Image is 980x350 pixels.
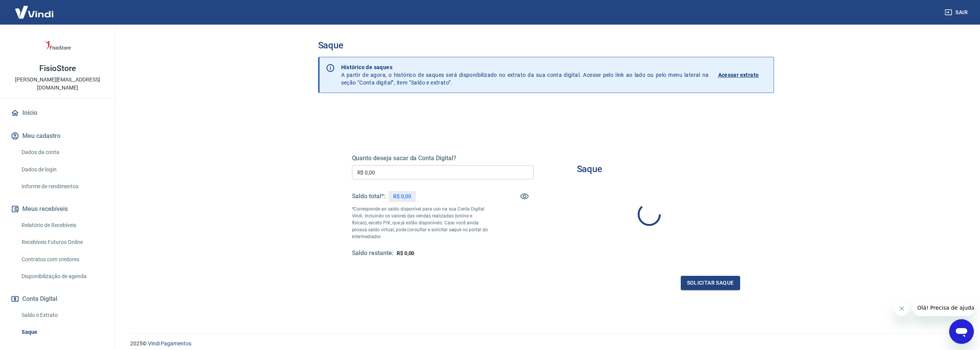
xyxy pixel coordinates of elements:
a: Recebíveis Futuros Online [18,234,106,250]
button: Conta Digital [9,290,106,307]
p: [PERSON_NAME][EMAIL_ADDRESS][DOMAIN_NAME] [6,76,109,92]
a: Disponibilização de agenda [18,269,106,284]
a: Saldo e Extrato [18,307,106,323]
p: *Corresponde ao saldo disponível para uso na sua Conta Digital Vindi. Incluindo os valores das ve... [352,206,488,240]
button: Meu cadastro [9,128,106,144]
a: Início [9,105,106,121]
button: Solicitar saque [681,276,740,290]
p: A partir de agora, o histórico de saques será disponibilizado no extrato da sua conta digital. Ac... [341,63,709,86]
p: 2025 © [130,340,962,348]
a: Contratos com credores [18,252,106,267]
img: f4093ee0-b948-48fc-8f5f-5be1a5a284df.jpeg [42,31,73,61]
p: Histórico de saques [341,63,709,71]
p: Acessar extrato [718,71,759,79]
h3: Saque [318,40,774,51]
iframe: Mensagem da empresa [913,299,974,316]
p: R$ 0,00 [393,192,411,201]
button: Sair [943,5,971,20]
h3: Saque [577,164,603,174]
a: Dados de login [18,162,106,177]
button: Meus recebíveis [9,201,106,217]
a: Acessar extrato [718,63,767,86]
span: Olá! Precisa de ajuda? [5,5,65,12]
a: Informe de rendimentos [18,179,106,194]
iframe: Botão para abrir a janela de mensagens [949,319,974,344]
a: Relatório de Recebíveis [18,217,106,233]
a: Saque [18,324,106,340]
h5: Saldo restante: [352,249,394,257]
a: Dados da conta [18,144,106,160]
h5: Quanto deseja sacar da Conta Digital? [352,154,534,162]
p: FisioStore [39,65,76,73]
img: Vindi [9,0,59,24]
a: Vindi Pagamentos [148,340,191,347]
iframe: Fechar mensagem [894,301,910,316]
h5: Saldo total*: [352,192,385,200]
span: R$ 0,00 [397,250,415,256]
